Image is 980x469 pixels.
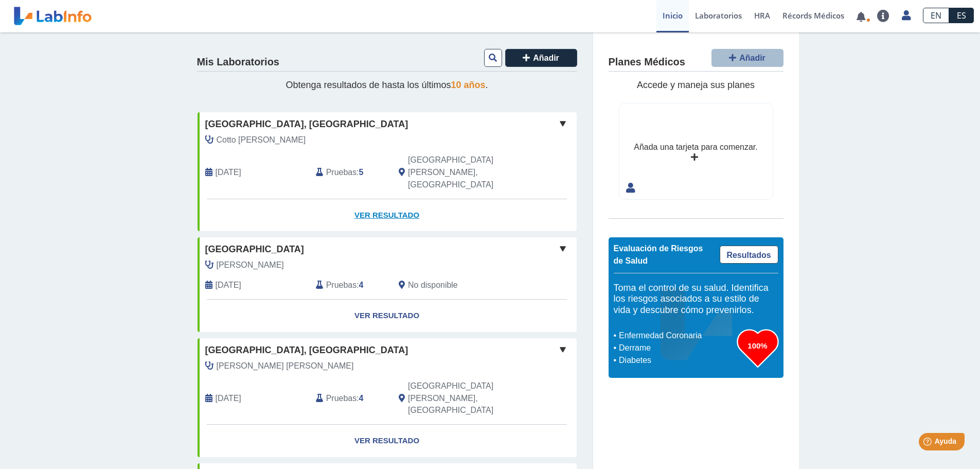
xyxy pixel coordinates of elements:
span: Pruebas [326,392,357,405]
iframe: Help widget launcher [888,429,969,458]
li: Enfermedad Coronaria [616,329,737,342]
a: EN [923,8,949,23]
span: 10 años [451,80,486,90]
div: Añada una tarjeta para comenzar. [634,141,757,153]
div: : [308,279,391,291]
span: [GEOGRAPHIC_DATA], [GEOGRAPHIC_DATA] [205,117,408,131]
div: : [308,380,391,417]
a: Ver Resultado [198,425,577,457]
h5: Toma el control de su salud. Identifica los riesgos asociados a su estilo de vida y descubre cómo... [614,283,778,316]
li: Derrame [616,342,737,354]
span: Pruebas [326,166,357,179]
button: Añadir [711,49,783,67]
span: San Juan, PR [408,154,522,191]
span: [GEOGRAPHIC_DATA], [GEOGRAPHIC_DATA] [205,343,408,357]
h4: Mis Laboratorios [197,56,279,68]
span: Accede y maneja sus planes [637,80,755,90]
span: Pruebas [326,279,357,291]
span: Torres Fernandez, Tania [217,360,354,372]
span: Evaluación de Riesgos de Salud [614,244,703,265]
button: Añadir [505,49,577,67]
b: 4 [359,394,364,403]
h4: Planes Médicos [609,56,685,68]
span: 2025-09-03 [216,166,241,179]
span: 2024-12-16 [216,392,241,405]
b: 4 [359,281,364,289]
span: HRA [754,10,770,21]
span: San Juan, PR [408,380,522,417]
h3: 100% [737,339,778,352]
span: Añadir [739,54,765,62]
div: : [308,154,391,191]
span: Aurignac Lepretre, Fabian [217,259,284,271]
span: Añadir [533,54,559,62]
a: Ver Resultado [198,199,577,232]
span: [GEOGRAPHIC_DATA] [205,242,304,256]
a: Ver Resultado [198,300,577,332]
b: 5 [359,168,364,177]
span: 2025-06-09 [216,279,241,291]
span: Obtenga resultados de hasta los últimos . [286,80,488,90]
span: No disponible [408,279,458,291]
a: Resultados [720,246,778,264]
li: Diabetes [616,354,737,367]
a: ES [949,8,974,23]
span: Cotto Oyola, Wilma [217,134,306,146]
